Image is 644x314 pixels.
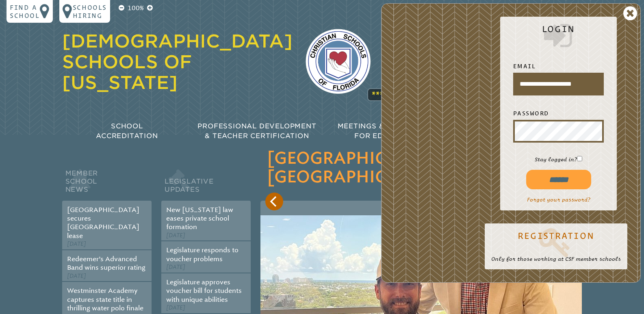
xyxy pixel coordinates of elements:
[197,122,316,140] span: Professional Development & Teacher Certification
[166,232,185,239] span: [DATE]
[507,156,610,163] p: Stay logged in?
[166,278,242,303] a: Legislature approves voucher bill for students with unique abilities
[161,167,251,201] h2: Legislative Updates
[513,108,604,118] label: Password
[67,287,143,312] a: Westminster Academy captures state title in thrilling water polo finale
[491,226,621,258] a: Registration
[166,304,185,311] span: [DATE]
[166,246,239,262] a: Legislature responds to voucher problems
[265,193,283,210] button: Previous
[338,122,437,140] span: Meetings & Workshops for Educators
[126,3,145,13] p: 100%
[267,149,575,187] h3: [GEOGRAPHIC_DATA] secures [GEOGRAPHIC_DATA] lease
[507,24,610,52] h2: Login
[67,255,145,271] a: Redeemer’s Advanced Band wins superior rating
[527,197,590,203] a: Forgot your password?
[73,3,107,19] p: Schools Hiring
[62,30,293,93] a: [DEMOGRAPHIC_DATA] Schools of [US_STATE]
[491,255,621,263] p: Only for those working at CSF member schools
[96,122,158,140] span: School Accreditation
[306,29,371,94] img: csf-logo-web-colors.png
[62,167,152,201] h2: Member School News
[67,273,86,279] span: [DATE]
[10,3,40,19] p: Find a school
[166,206,233,231] a: New [US_STATE] law eases private school formation
[67,206,139,240] a: [GEOGRAPHIC_DATA] secures [GEOGRAPHIC_DATA] lease
[67,240,86,247] span: [DATE]
[513,61,604,71] label: Email
[166,264,185,271] span: [DATE]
